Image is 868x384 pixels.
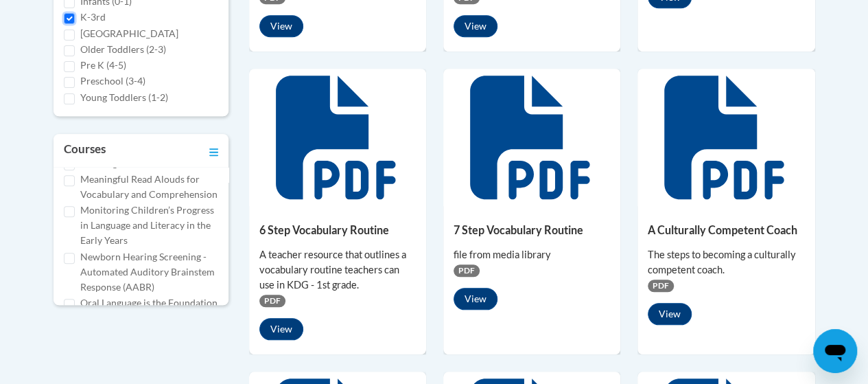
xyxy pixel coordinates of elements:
[648,303,692,325] button: View
[454,223,610,236] h5: 7 Step Vocabulary Routine
[80,26,178,41] label: [GEOGRAPHIC_DATA]
[259,295,285,307] span: PDF
[648,223,804,236] h5: A Culturally Competent Coach
[454,264,480,277] span: PDF
[80,203,218,248] label: Monitoring Children’s Progress in Language and Literacy in the Early Years
[80,10,106,25] label: K-3rd
[648,280,674,292] span: PDF
[80,172,218,202] label: Meaningful Read Alouds for Vocabulary and Comprehension
[259,15,303,37] button: View
[454,15,497,37] button: View
[80,42,166,57] label: Older Toddlers (2-3)
[259,318,303,340] button: View
[259,223,416,236] h5: 6 Step Vocabulary Routine
[454,247,610,262] div: file from media library
[80,74,145,89] label: Preschool (3-4)
[454,288,497,310] button: View
[813,329,857,373] iframe: Button to launch messaging window
[648,247,804,278] div: The steps to becoming a culturally competent coach.
[259,247,416,293] div: A teacher resource that outlines a vocabulary routine teachers can use in KDG - 1st grade.
[80,90,168,105] label: Young Toddlers (1-2)
[80,295,218,326] label: Oral Language is the Foundation for Literacy
[64,141,106,160] h3: Courses
[209,141,218,160] a: Toggle collapse
[80,58,126,73] label: Pre K (4-5)
[80,249,218,295] label: Newborn Hearing Screening - Automated Auditory Brainstem Response (AABR)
